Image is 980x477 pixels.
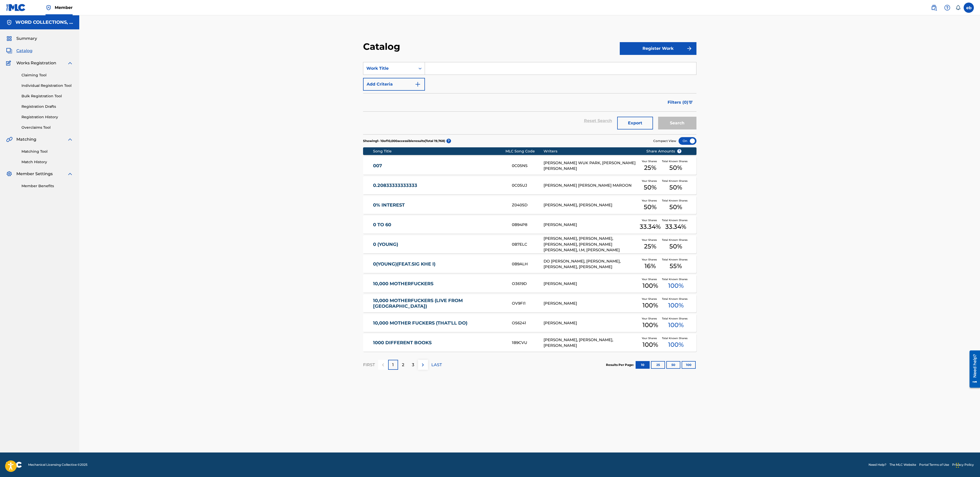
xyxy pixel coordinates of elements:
a: The MLC Website [889,462,916,467]
img: logo [6,462,22,468]
span: Compact View [653,139,676,143]
img: expand [67,171,73,177]
a: 10,000 MOTHER FUCKERS (THAT'LL DO) [373,320,505,326]
span: Total Known Shares [662,258,690,261]
div: 1B9CVU [512,340,544,346]
button: 25 [651,361,665,369]
div: 0B7ELC [512,242,544,247]
a: 007 [373,163,505,169]
img: Works Registration [6,60,13,66]
span: 100 % [668,320,684,330]
a: 0.20833333333333 [373,183,505,188]
a: Overclaims Tool [21,125,73,130]
a: Match History [21,159,73,165]
div: [PERSON_NAME] [544,320,639,326]
span: Your Shares [642,317,659,320]
span: 100 % [668,340,684,349]
p: 1 [392,362,394,368]
span: ? [446,139,451,143]
div: Chat Widget [954,452,980,477]
span: 16 % [645,261,656,271]
span: Total Known Shares [662,297,690,301]
div: Notifications [955,5,961,10]
span: Member [55,5,73,10]
button: Register Work [620,42,696,55]
span: Total Known Shares [662,218,690,222]
div: [PERSON_NAME] WUK PARK, [PERSON_NAME] [PERSON_NAME] [544,160,639,172]
img: 9d2ae6d4665cec9f34b9.svg [415,81,421,87]
img: filter [689,101,693,104]
img: search [931,5,937,11]
a: Bulk Registration Tool [21,93,73,99]
span: Your Shares [642,238,659,242]
button: Export [617,117,653,129]
div: 0B94P8 [512,222,544,228]
span: 50 % [669,242,682,251]
span: 25 % [644,163,656,172]
span: Total Known Shares [662,336,690,340]
span: Total Known Shares [662,277,690,281]
button: 100 [682,361,696,369]
a: Member Benefits [21,183,73,189]
p: 3 [412,362,414,368]
a: 0(YOUNG)(FEAT.SIG KHE I) [373,261,505,267]
div: O56241 [512,320,544,326]
div: DO [PERSON_NAME], [PERSON_NAME], [PERSON_NAME], [PERSON_NAME] [544,258,639,270]
span: Share Amounts [646,149,682,154]
div: Work Title [366,65,412,71]
a: 0 TO 60 [373,222,505,228]
h2: Catalog [363,41,403,52]
span: 33.34 % [665,222,686,231]
a: Need Help? [869,462,886,467]
span: Filters ( 0 ) [668,99,688,105]
div: [PERSON_NAME] [544,281,639,287]
div: MLC Song Code [505,149,544,154]
div: 0C05UJ [512,183,544,188]
span: 100 % [668,281,684,290]
span: Total Known Shares [662,317,690,320]
span: 50 % [669,183,682,192]
p: LAST [431,362,442,368]
div: Help [942,3,952,13]
span: Your Shares [642,297,659,301]
a: 0 (YOUNG) [373,242,505,247]
span: Total Known Shares [662,238,690,242]
span: Catalog [16,48,32,54]
img: Matching [6,136,13,142]
span: 100 % [643,340,658,349]
a: 0% INTEREST [373,202,505,208]
a: Privacy Policy [952,462,974,467]
a: 1000 DIFFERENT BOOKS [373,340,505,346]
span: 100 % [643,320,658,330]
span: 50 % [644,202,657,212]
form: Search Form [363,62,696,134]
div: Song Title [373,149,506,154]
span: Your Shares [642,179,659,183]
a: SummarySummary [6,35,37,42]
button: Add Criteria [363,78,425,91]
div: User Menu [964,3,974,13]
div: O3619D [512,281,544,287]
span: Matching [16,136,36,142]
span: Your Shares [642,336,659,340]
span: Your Shares [642,258,659,261]
a: Claiming Tool [21,73,73,78]
img: help [944,5,950,11]
p: 2 [402,362,404,368]
div: 0B9ALH [512,261,544,267]
span: 100 % [668,301,684,310]
div: Drag [956,458,959,473]
span: 25 % [644,242,656,251]
div: OV9FI1 [512,301,544,306]
a: CatalogCatalog [6,48,32,54]
iframe: Resource Center [966,349,980,390]
a: Matching Tool [21,149,73,154]
a: Portal Terms of Use [919,462,949,467]
a: 10,000 MOTHERFUCKERS [373,281,505,287]
img: right [420,362,426,368]
img: MLC Logo [6,4,26,11]
span: Your Shares [642,277,659,281]
div: [PERSON_NAME], [PERSON_NAME] [544,202,639,208]
span: Total Known Shares [662,159,690,163]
